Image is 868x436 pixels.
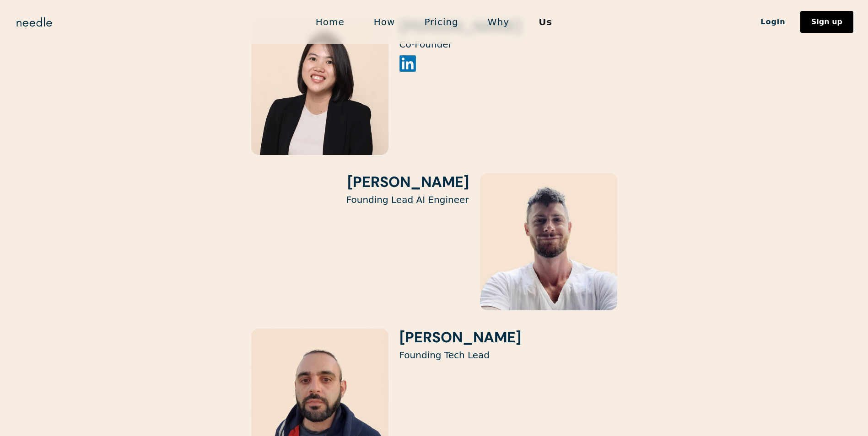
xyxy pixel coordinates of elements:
[301,12,359,32] a: Home
[473,12,524,32] a: Why
[524,12,567,32] a: Us
[251,194,469,205] p: Founding Lead AI Engineer
[410,12,473,32] a: Pricing
[359,12,410,32] a: How
[746,14,800,30] a: Login
[399,329,521,346] h3: [PERSON_NAME]
[399,39,521,50] p: Co-Founder
[800,11,853,33] a: Sign up
[399,350,521,361] p: Founding Tech Lead
[811,18,842,26] div: Sign up
[251,173,469,191] h3: [PERSON_NAME]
